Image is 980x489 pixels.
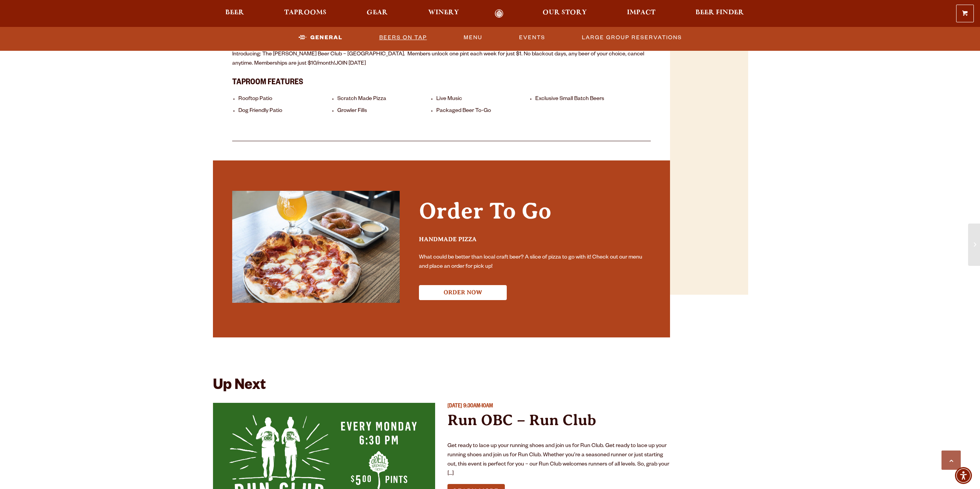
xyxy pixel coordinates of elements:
span: Taprooms [284,10,327,16]
a: Scroll to top [941,451,961,470]
a: Beer Finder [690,9,749,18]
a: Our Story [538,9,592,18]
div: Accessibility Menu [955,467,972,484]
span: Impact [627,10,655,16]
li: Rooftop Patio [238,96,333,103]
span: Gear [367,10,388,16]
a: Events [516,29,548,47]
p: Introducing: The [PERSON_NAME] Beer Club – [GEOGRAPHIC_DATA]. Members unlock one pint each week f... [232,50,651,68]
h3: Handmade Pizza [419,235,651,250]
a: Taprooms [279,9,332,18]
span: Beer Finder [695,10,744,16]
h2: Up Next [213,378,266,395]
img: Internal Promo Images [232,191,400,302]
a: Odell Home [485,9,514,18]
a: Menu [461,29,486,47]
span: Beer [225,10,244,16]
span: Winery [428,10,459,16]
a: General [295,29,346,47]
p: Get ready to lace up your running shoes and join us for Run Club. Get ready to lace up your runni... [447,442,670,479]
a: Impact [622,9,660,18]
span: 9:30AM-10AM [463,404,493,410]
li: Exclusive Small Batch Beers [535,96,630,103]
li: Packaged Beer To-Go [436,108,531,115]
li: Dog Friendly Patio [238,108,333,115]
a: Gear [362,9,393,18]
h3: Taproom Features [232,73,651,90]
span: Our Story [543,10,587,16]
li: Scratch Made Pizza [337,96,432,103]
a: Large Group Reservations [579,29,685,47]
a: Run OBC – Run Club [447,411,596,429]
a: Beer [220,9,249,18]
h2: Order To Go [419,198,651,232]
span: [DATE] [447,404,462,410]
a: JOIN [DATE] [335,61,366,67]
li: Growler Fills [337,108,432,115]
li: Live Music [436,96,531,103]
a: Winery [423,9,464,18]
a: Beers On Tap [376,29,430,47]
p: What could be better than local craft beer? A slice of pizza to go with it! Check out our menu an... [419,253,651,272]
button: Order Now [419,285,507,300]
